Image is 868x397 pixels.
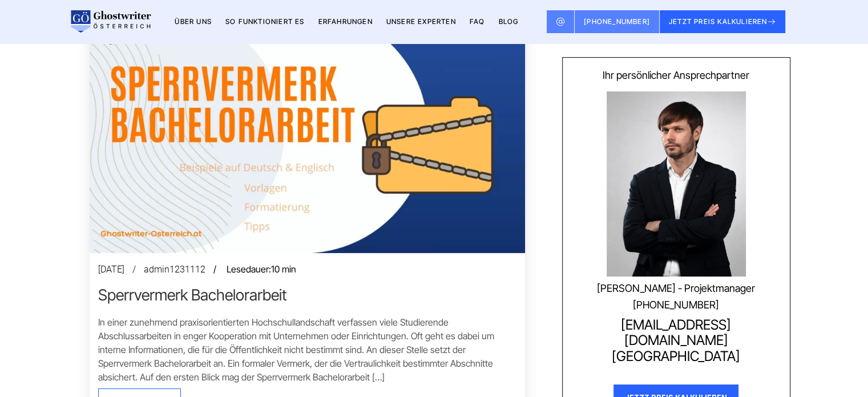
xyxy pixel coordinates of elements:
div: [PERSON_NAME] - Projektmanager [570,283,782,295]
span: Lesedauer: [227,263,296,275]
img: Konstantin Steimle [607,91,746,276]
a: Über uns [175,17,212,26]
a: Erfahrungen [318,17,373,26]
span: [PHONE_NUMBER] [584,17,650,26]
time: [DATE] [98,264,144,275]
a: [EMAIL_ADDRESS][DOMAIN_NAME][GEOGRAPHIC_DATA] [570,317,782,364]
p: In einer zunehmend praxisorientierten Hochschullandschaft verfassen viele Studierende Abschlussar... [98,315,516,384]
span: / [205,263,224,275]
a: Sperrvermerk Bachelorarbeit [98,286,516,304]
div: Ihr persönlicher Ansprechpartner [570,70,782,82]
img: sperrvermerk bachelor thesis [90,8,525,253]
a: [PHONE_NUMBER] [570,299,782,311]
address: admin1231112 [98,264,516,275]
a: BLOG [498,17,518,26]
a: [PHONE_NUMBER] [575,10,660,33]
strong: 10 min [271,263,296,275]
img: Email [556,17,565,26]
img: logo wirschreiben [69,10,151,33]
a: FAQ [470,17,485,26]
a: So funktioniert es [225,17,305,26]
button: JETZT PREIS KALKULIEREN [660,10,786,33]
a: Unsere Experten [386,17,456,26]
